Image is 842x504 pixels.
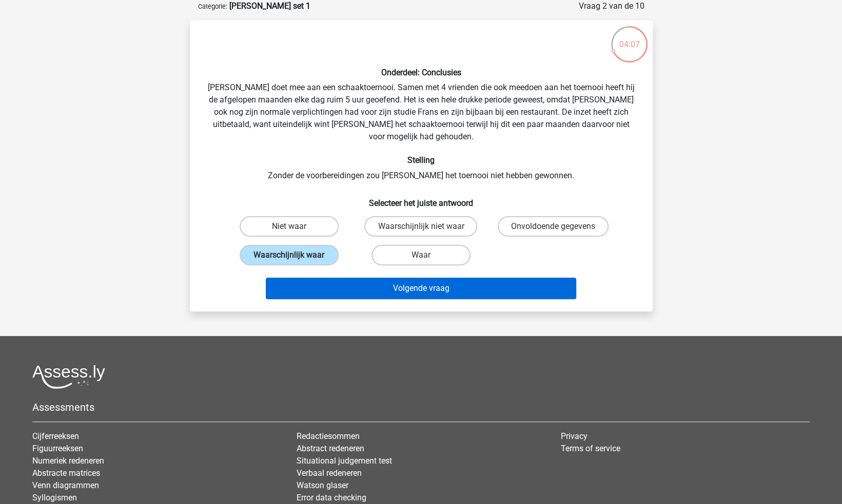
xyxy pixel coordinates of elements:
[240,216,339,237] label: Niet waar
[206,155,636,165] h6: Stelling
[266,278,576,299] button: Volgende vraag
[32,493,77,502] a: Syllogismen
[297,444,364,453] a: Abstract redeneren
[297,468,362,478] a: Verbaal redeneren
[297,493,366,502] a: Error data checking
[206,68,636,77] h6: Onderdeel: Conclusies
[198,3,227,10] small: Categorie:
[32,468,100,478] a: Abstracte matrices
[229,1,310,11] strong: [PERSON_NAME] set 1
[32,444,83,453] a: Figuurreeksen
[610,25,649,51] div: 04:07
[561,431,588,441] a: Privacy
[32,480,99,490] a: Venn diagrammen
[194,29,649,303] div: [PERSON_NAME] doet mee aan een schaaktoernooi. Samen met 4 vrienden die ook meedoen aan het toern...
[364,216,477,237] label: Waarschijnlijk niet waar
[32,401,810,413] h5: Assessments
[297,431,360,441] a: Redactiesommen
[371,245,471,265] label: Waar
[240,245,339,265] label: Waarschijnlijk waar
[498,216,609,237] label: Onvoldoende gegevens
[297,456,392,466] a: Situational judgement test
[32,456,104,466] a: Numeriek redeneren
[32,431,79,441] a: Cijferreeksen
[32,365,105,389] img: Assessly logo
[206,190,636,208] h6: Selecteer het juiste antwoord
[297,480,348,490] a: Watson glaser
[561,444,620,453] a: Terms of service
